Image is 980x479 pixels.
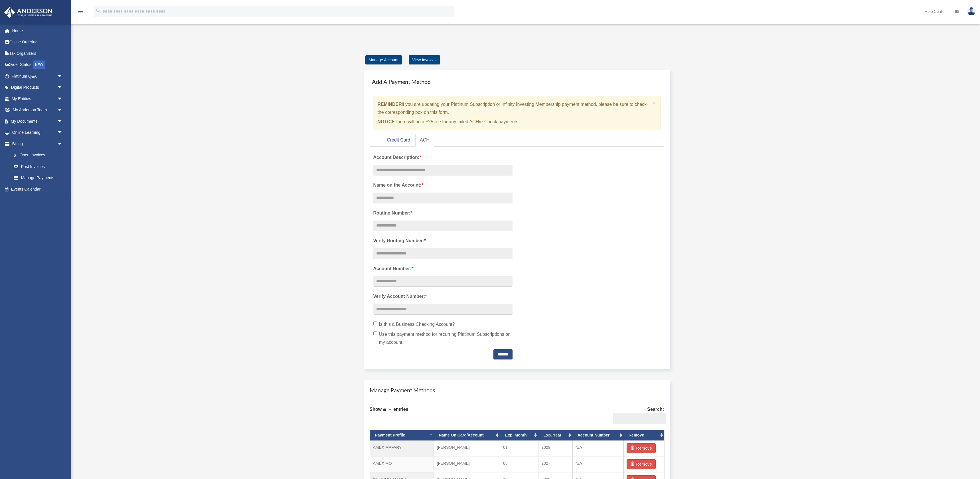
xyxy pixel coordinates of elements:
h4: Manage Payment Methods [370,386,664,394]
select: Showentries [382,407,393,413]
label: Verify Account Number: [373,292,513,300]
th: Exp. Year: activate to sort column ascending [538,430,572,440]
td: [PERSON_NAME] [434,456,500,472]
a: Platinum Q&Aarrow_drop_down [4,70,71,82]
img: Anderson Advisors Platinum Portal [3,7,54,18]
label: Name on the Account: [373,181,513,189]
a: Order StatusNEW [4,59,71,71]
td: 08 [500,456,538,472]
td: 01 [500,440,538,456]
button: Remove [627,443,656,453]
span: arrow_drop_down [57,82,68,94]
label: Is this a Business Checking Account? [373,320,513,328]
th: Payment Profile: activate to sort column descending [370,430,434,440]
a: View Invoices [409,55,440,64]
a: Tax Organizers [4,48,71,59]
a: menu [77,10,84,15]
td: N/A [572,456,623,472]
h4: Add A Payment Method [370,75,664,88]
input: Use this payment method for recurring Platinum Subscriptions on my account. [373,332,377,335]
a: Credit Card [382,134,415,147]
td: N/A [572,440,623,456]
i: search [95,8,102,14]
label: Search: [610,405,664,424]
th: Name On Card/Account: activate to sort column ascending [434,430,500,440]
td: 2027 [538,456,572,472]
span: arrow_drop_down [57,127,68,139]
div: NEW [33,60,45,69]
span: arrow_drop_down [57,116,68,127]
a: My Documentsarrow_drop_down [4,116,71,127]
img: User Pic [967,7,976,15]
label: Use this payment method for recurring Platinum Subscriptions on my account. [373,330,513,346]
input: Search: [613,413,666,424]
a: My Anderson Teamarrow_drop_down [4,104,71,116]
a: Online Learningarrow_drop_down [4,127,71,138]
span: arrow_drop_down [57,93,68,105]
i: menu [77,8,84,15]
strong: REMINDER [378,102,402,107]
label: Account Description: [373,153,513,161]
a: $Open Invoices [8,149,71,161]
strong: NOTICE [378,119,395,124]
a: Events Calendar [4,183,71,195]
a: My Entitiesarrow_drop_down [4,93,71,104]
button: Remove [627,459,656,469]
th: Exp. Month: activate to sort column ascending [500,430,538,440]
th: Remove: activate to sort column ascending [623,430,664,440]
td: AMEX MO [370,456,434,472]
td: 2029 [538,440,572,456]
input: Is this a Business Checking Account? [373,322,377,325]
label: Account Number: [373,265,513,273]
label: Routing Number: [373,209,513,217]
span: arrow_drop_down [57,138,68,150]
a: Manage Account [365,55,402,64]
label: Verify Routing Number: [373,237,513,245]
a: Online Ordering [4,37,71,48]
td: [PERSON_NAME] [434,440,500,456]
label: Show entries [370,405,408,419]
a: Home [4,25,71,37]
a: Billingarrow_drop_down [4,138,71,149]
td: AMEX MAFARY [370,440,434,456]
th: Account Number: activate to sort column ascending [572,430,623,440]
a: Manage Payments [8,172,68,184]
button: Close [653,100,656,106]
span: × [653,100,656,106]
span: arrow_drop_down [57,104,68,116]
a: Past Invoices [8,161,71,172]
a: ACH [415,134,434,147]
span: arrow_drop_down [57,70,68,82]
div: if you are updating your Platinum Subscription or Infinity Investing Membership payment method, p... [373,96,661,130]
a: Digital Productsarrow_drop_down [4,82,71,93]
p: There will be a $25 fee for any failed ACH/e-Check payments. [378,118,651,126]
span: $ [17,152,20,159]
